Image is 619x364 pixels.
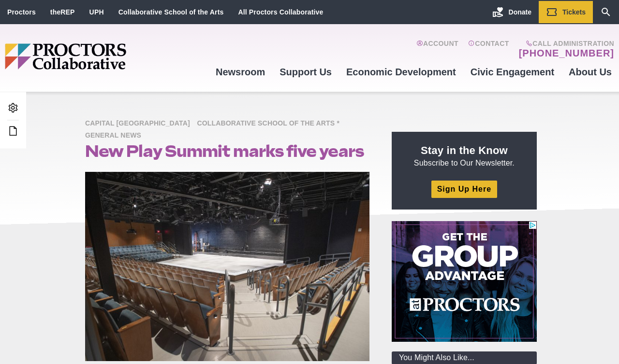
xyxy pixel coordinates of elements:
[431,181,497,197] a: Sign Up Here
[272,59,339,85] a: Support Us
[7,8,36,16] a: Proctors
[5,43,201,70] img: Proctors logo
[197,119,344,127] a: Collaborative School of the Arts *
[197,118,344,130] span: Collaborative School of the Arts *
[89,8,104,16] a: UPH
[509,8,531,16] span: Donate
[562,8,586,16] span: Tickets
[516,40,614,47] span: Call Administration
[85,142,369,160] h1: New Play Summit marks five years
[118,8,224,16] a: Collaborative School of the Arts
[208,59,272,85] a: Newsroom
[85,118,195,130] span: Capital [GEOGRAPHIC_DATA]
[5,123,21,140] a: Edit this Post/Page
[416,40,458,59] a: Account
[5,99,21,117] a: Admin Area
[519,47,614,59] a: [PHONE_NUMBER]
[485,1,539,23] a: Donate
[392,221,537,342] iframe: Advertisement
[463,59,561,85] a: Civic Engagement
[238,8,323,16] a: All Proctors Collaborative
[85,130,146,142] span: General News
[403,143,525,168] p: Subscribe to Our Newsletter.
[539,1,593,23] a: Tickets
[50,8,75,16] a: theREP
[468,40,509,59] a: Contact
[561,59,619,85] a: About Us
[85,119,195,127] a: Capital [GEOGRAPHIC_DATA]
[85,131,146,139] a: General News
[421,144,508,156] strong: Stay in the Know
[593,1,619,23] a: Search
[339,59,463,85] a: Economic Development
